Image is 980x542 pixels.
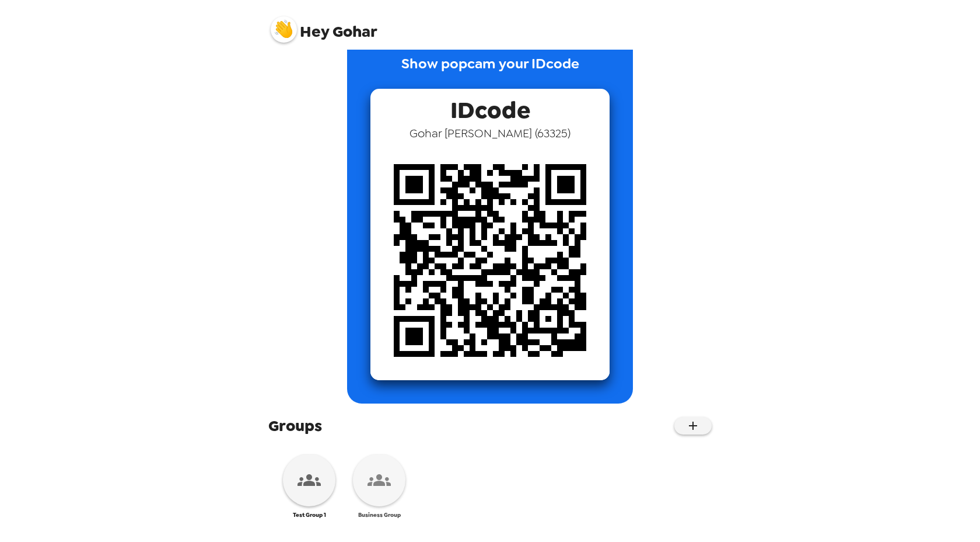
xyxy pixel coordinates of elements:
span: Test Group 1 [293,511,326,519]
span: Gohar [PERSON_NAME] ( 63325 ) [409,126,570,141]
span: Gohar [271,11,377,40]
img: qr code [370,141,610,380]
span: Groups [268,415,322,436]
span: Business Group [358,511,401,519]
img: profile pic [271,16,297,43]
p: Show popcam your IDcode [401,53,579,89]
span: IDcode [450,89,530,126]
span: Hey [300,21,329,42]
